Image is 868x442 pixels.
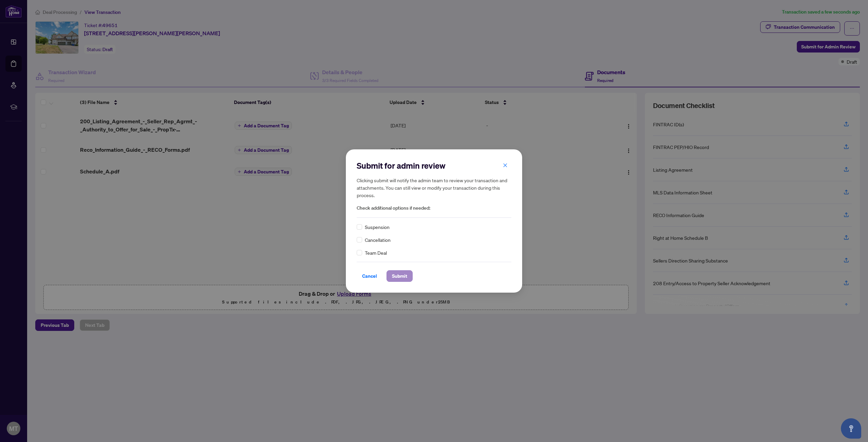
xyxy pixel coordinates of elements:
[392,271,407,281] span: Submit
[357,160,511,171] h2: Submit for admin review
[357,204,511,212] span: Check additional options if needed:
[362,271,377,281] span: Cancel
[357,270,382,282] button: Cancel
[357,176,511,199] h5: Clicking submit will notify the admin team to review your transaction and attachments. You can st...
[365,223,390,231] span: Suspension
[841,418,861,439] button: Open asap
[503,163,508,168] span: close
[365,249,387,256] span: Team Deal
[365,236,391,244] span: Cancellation
[387,270,413,282] button: Submit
